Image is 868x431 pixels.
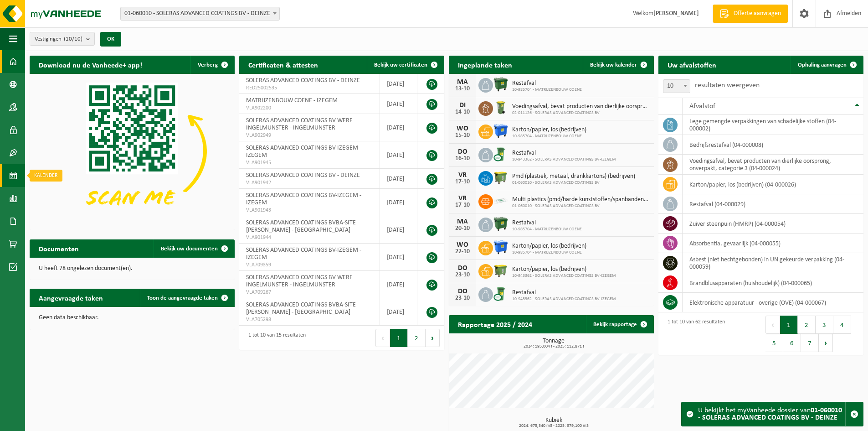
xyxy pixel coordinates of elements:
[380,271,417,298] td: [DATE]
[663,315,725,353] div: 1 tot 10 van 62 resultaten
[190,56,234,74] button: Verberg
[380,141,417,169] td: [DATE]
[683,253,863,273] td: asbest (niet hechtgebonden) in UN gekeurde verpakking (04-000059)
[380,189,417,216] td: [DATE]
[246,132,373,139] span: VLA902949
[449,315,541,333] h2: Rapportage 2025 / 2024
[64,36,82,42] count: (10/10)
[453,179,472,185] div: 17-10
[453,344,654,349] span: 2024: 195,004 t - 2025: 112,871 t
[512,273,616,279] span: 10-943362 - SOLERAS ADVANCED COATINGS BV-IZEGEM
[246,97,338,104] span: MATRIJZENBOUW COENE - IZEGEM
[698,407,842,421] strong: 01-060010 - SOLERAS ADVANCED COATINGS BV - DEINZE
[683,234,863,253] td: absorbentia, gevaarlijk (04-000055)
[246,274,352,288] span: SOLERAS ADVANCED COATINGS BV WERF INGELMUNSTER - INGELMUNSTER
[653,10,699,17] strong: [PERSON_NAME]
[198,62,218,68] span: Verberg
[161,246,218,252] span: Bekijk uw documenten
[246,247,361,261] span: SOLERAS ADVANCED COATINGS BV-IZEGEM - IZEGEM
[408,329,426,347] button: 2
[658,56,725,73] h2: Uw afvalstoffen
[698,402,845,426] div: U bekijkt het myVanheede dossier van
[375,329,390,347] button: Previous
[683,175,863,194] td: karton/papier, los (bedrijven) (04-000026)
[801,334,819,352] button: 7
[246,289,373,296] span: VLA709267
[816,316,833,334] button: 3
[154,239,234,258] a: Bekijk uw documenten
[453,132,472,139] div: 15-10
[512,219,582,227] span: Restafval
[100,32,121,47] button: OK
[493,170,508,185] img: WB-1100-HPE-GN-50
[390,329,408,347] button: 1
[663,80,690,93] span: 10
[246,207,373,214] span: VLA901943
[512,289,616,296] span: Restafval
[493,286,508,301] img: WB-0240-CU
[683,273,863,293] td: brandblusapparaten (huishoudelijk) (04-000065)
[246,192,361,206] span: SOLERAS ADVANCED COATINGS BV-IZEGEM - IZEGEM
[380,74,417,94] td: [DATE]
[512,150,616,157] span: Restafval
[453,102,472,109] div: DI
[453,202,472,208] div: 17-10
[453,424,654,428] span: 2024: 675,340 m3 - 2025: 379,100 m3
[39,265,226,272] p: U heeft 78 ongelezen document(en).
[147,295,218,301] span: Toon de aangevraagde taken
[493,146,508,162] img: WB-0240-CU
[765,316,780,334] button: Previous
[783,334,801,352] button: 6
[512,266,616,273] span: Karton/papier, los (bedrijven)
[30,239,88,257] h2: Documenten
[453,338,654,349] h3: Tonnage
[380,169,417,189] td: [DATE]
[30,289,112,306] h2: Aangevraagde taken
[30,56,151,73] h2: Download nu de Vanheede+ app!
[246,84,373,92] span: RED25002535
[453,195,472,202] div: VR
[246,219,356,234] span: SOLERAS ADVANCED COATINGS BVBA-SITE [PERSON_NAME] - [GEOGRAPHIC_DATA]
[246,117,352,131] span: SOLERAS ADVANCED COATINGS BV WERF INGELMUNSTER - INGELMUNSTER
[246,301,356,316] span: SOLERAS ADVANCED COATINGS BVBA-SITE [PERSON_NAME] - [GEOGRAPHIC_DATA]
[380,94,417,114] td: [DATE]
[426,329,440,347] button: Next
[374,62,427,68] span: Bekijk uw certificaten
[683,115,863,135] td: lege gemengde verpakkingen van schadelijke stoffen (04-000002)
[140,289,234,307] a: Toon de aangevraagde taken
[493,77,508,92] img: WB-1100-HPE-GN-01
[493,216,508,232] img: WB-1100-HPE-GN-01
[453,125,472,132] div: WO
[683,155,863,175] td: voedingsafval, bevat producten van dierlijke oorsprong, onverpakt, categorie 3 (04-000024)
[798,316,816,334] button: 2
[798,62,847,68] span: Ophaling aanvragen
[512,203,649,209] span: 01-060010 - SOLERAS ADVANCED COATINGS BV
[453,288,472,295] div: DO
[453,109,472,115] div: 14-10
[246,179,373,187] span: VLA901942
[246,261,373,269] span: VLA709359
[512,180,635,186] span: 01-060010 - SOLERAS ADVANCED COATINGS BV
[30,74,235,228] img: Download de VHEPlus App
[512,296,616,302] span: 10-943362 - SOLERAS ADVANCED COATINGS BV-IZEGEM
[512,250,586,255] span: 10-985704 - MATRIJZENBOUW COENE
[39,315,226,321] p: Geen data beschikbaar.
[493,263,508,278] img: WB-1100-HPE-GN-50
[380,298,417,326] td: [DATE]
[453,218,472,225] div: MA
[791,56,863,74] a: Ophaling aanvragen
[380,244,417,271] td: [DATE]
[453,148,472,156] div: DO
[695,82,760,89] label: resultaten weergeven
[512,157,616,162] span: 10-943362 - SOLERAS ADVANCED COATINGS BV-IZEGEM
[493,239,508,255] img: WB-1100-HPE-BE-01
[380,216,417,244] td: [DATE]
[512,196,649,203] span: Multi plastics (pmd/harde kunststoffen/spanbanden/eps/folie naturel/folie gemeng...
[453,86,472,92] div: 13-10
[512,126,586,134] span: Karton/papier, los (bedrijven)
[120,7,280,21] span: 01-060010 - SOLERAS ADVANCED COATINGS BV - DEINZE
[246,316,373,323] span: VLA705298
[683,194,863,214] td: restafval (04-000029)
[449,56,521,73] h2: Ingeplande taken
[453,241,472,249] div: WO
